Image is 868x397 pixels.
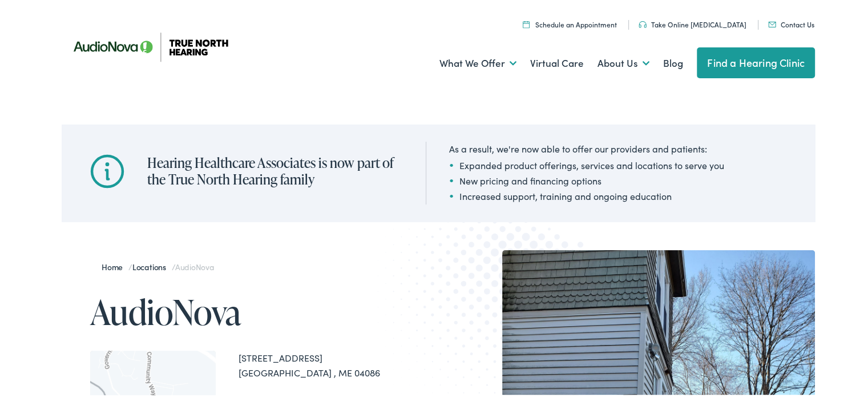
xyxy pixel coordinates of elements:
[132,259,172,271] a: Locations
[523,19,530,26] img: Icon symbolizing a calendar in color code ffb348
[639,18,746,27] a: Take Online [MEDICAL_DATA]
[768,18,814,27] a: Contact Us
[449,172,724,186] li: New pricing and financing options
[449,140,724,154] div: As a result, we're now able to offer our providers and patients:
[768,20,776,26] img: Mail icon in color code ffb348, used for communication purposes
[102,259,128,271] a: Home
[597,41,649,83] a: About Us
[439,41,516,83] a: What We Offer
[530,41,584,83] a: Virtual Care
[175,259,214,271] span: AudioNova
[697,46,815,77] a: Find a Hearing Clinic
[663,41,683,83] a: Blog
[147,153,403,186] h2: Hearing Healthcare Associates is now part of the True North Hearing family
[102,259,214,271] span: / /
[449,157,724,170] li: Expanded product offerings, services and locations to serve you
[239,349,438,378] div: [STREET_ADDRESS] [GEOGRAPHIC_DATA] , ME 04086
[639,19,647,26] img: Headphones icon in color code ffb348
[90,291,438,329] h1: AudioNova
[449,187,724,201] li: Increased support, training and ongoing education
[523,18,617,27] a: Schedule an Appointment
